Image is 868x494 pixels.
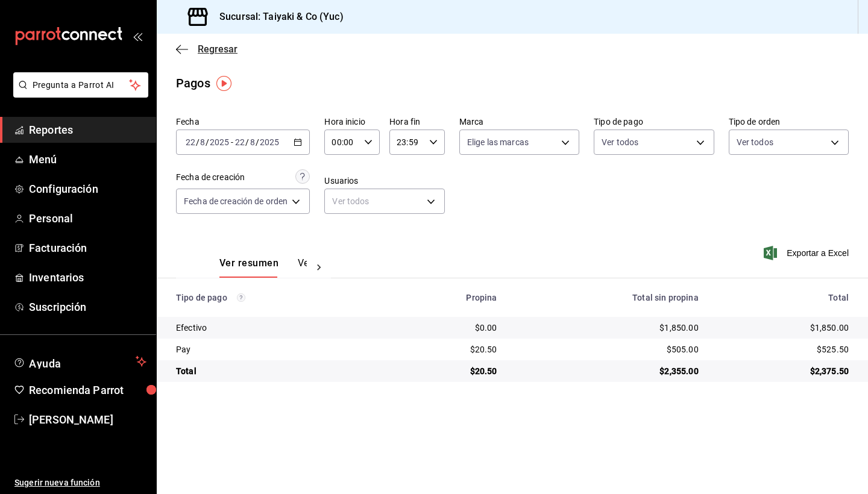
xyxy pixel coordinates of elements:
[13,72,148,98] button: Pregunta a Parrot AI
[324,189,444,214] div: Ver todos
[516,343,698,355] div: $505.00
[176,43,237,55] button: Regresar
[234,137,245,147] input: --
[176,365,379,377] div: Total
[766,246,849,260] button: Exportar a Excel
[718,343,849,355] div: $525.50
[237,293,245,302] svg: Los pagos realizados con Pay y otras terminales son montos brutos.
[176,343,379,355] div: Pay
[259,137,280,147] input: ----
[216,76,231,91] img: Tooltip marker
[398,293,497,302] div: Propina
[467,136,529,148] span: Elige las marcas
[29,240,146,256] span: Facturación
[594,117,714,126] label: Tipo de pago
[718,322,849,334] div: $1,850.00
[29,122,146,138] span: Reportes
[198,43,237,55] span: Regresar
[398,343,497,355] div: $20.50
[324,117,380,126] label: Hora inicio
[516,293,698,302] div: Total sin propina
[29,299,146,315] span: Suscripción
[14,477,146,489] span: Sugerir nueva función
[516,365,698,377] div: $2,355.00
[196,137,200,147] span: /
[718,365,849,377] div: $2,375.50
[231,137,233,147] span: -
[718,293,849,302] div: Total
[729,117,849,126] label: Tipo de orden
[29,269,146,286] span: Inventarios
[176,322,379,334] div: Efectivo
[256,137,259,147] span: /
[298,257,343,278] button: Ver pagos
[602,136,638,148] span: Ver todos
[219,257,307,278] div: navigation tabs
[398,365,497,377] div: $20.50
[459,117,579,126] label: Marca
[176,171,245,184] div: Fecha de creación
[29,382,146,398] span: Recomienda Parrot
[176,117,310,126] label: Fecha
[176,293,379,302] div: Tipo de pago
[33,79,130,92] span: Pregunta a Parrot AI
[133,31,142,41] button: open_drawer_menu
[185,137,196,147] input: --
[389,117,445,126] label: Hora fin
[29,151,146,167] span: Menú
[29,181,146,197] span: Configuración
[219,257,278,278] button: Ver resumen
[516,322,698,334] div: $1,850.00
[184,195,288,207] span: Fecha de creación de orden
[200,137,206,147] input: --
[29,354,131,369] span: Ayuda
[737,136,773,148] span: Ver todos
[29,411,146,428] span: [PERSON_NAME]
[324,177,444,185] label: Usuarios
[398,322,497,334] div: $0.00
[8,87,148,100] a: Pregunta a Parrot AI
[29,210,146,227] span: Personal
[210,10,344,24] h3: Sucursal: Taiyaki & Co (Yuc)
[209,137,230,147] input: ----
[176,74,210,92] div: Pagos
[245,137,249,147] span: /
[206,137,209,147] span: /
[250,137,256,147] input: --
